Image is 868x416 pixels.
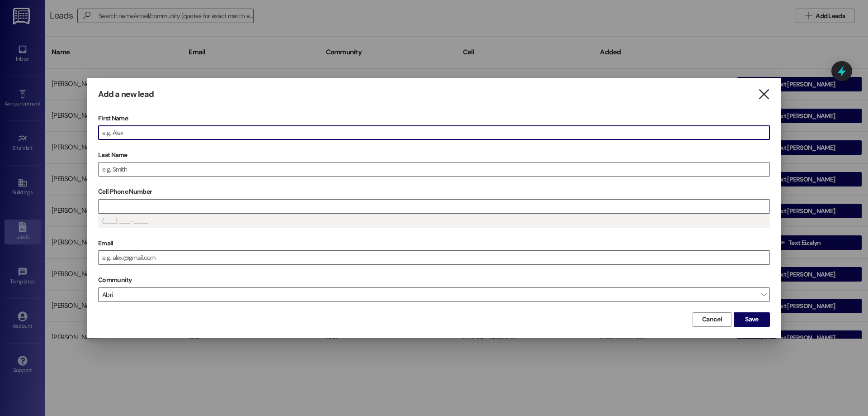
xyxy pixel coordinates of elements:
[758,90,770,99] i: 
[98,236,770,250] label: Email
[99,163,769,176] input: e.g. Smith
[98,287,770,302] span: Abri
[98,273,132,287] label: Community
[98,111,770,125] label: First Name
[734,312,770,327] button: Save
[99,126,769,139] input: e.g. Alex
[745,315,758,324] span: Save
[99,251,769,264] input: e.g. alex@gmail.com
[98,185,770,199] label: Cell Phone Number
[693,312,731,327] button: Cancel
[98,148,770,162] label: Last Name
[702,315,722,324] span: Cancel
[98,89,154,100] h3: Add a new lead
